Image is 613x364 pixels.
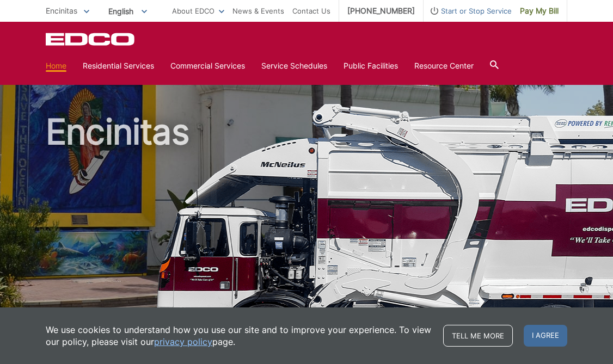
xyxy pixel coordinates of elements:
[154,336,212,348] a: privacy policy
[414,60,474,72] a: Resource Center
[46,60,66,72] a: Home
[292,5,330,17] a: Contact Us
[524,325,567,347] span: I agree
[83,60,154,72] a: Residential Services
[443,325,513,347] a: Tell me more
[261,60,327,72] a: Service Schedules
[520,5,559,17] span: Pay My Bill
[46,6,77,15] span: Encinitas
[344,60,398,72] a: Public Facilities
[46,324,432,348] p: We use cookies to understand how you use our site and to improve your experience. To view our pol...
[172,5,224,17] a: About EDCO
[100,2,155,20] span: English
[170,60,245,72] a: Commercial Services
[46,33,136,46] a: EDCD logo. Return to the homepage.
[232,5,284,17] a: News & Events
[46,114,567,353] h1: Encinitas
